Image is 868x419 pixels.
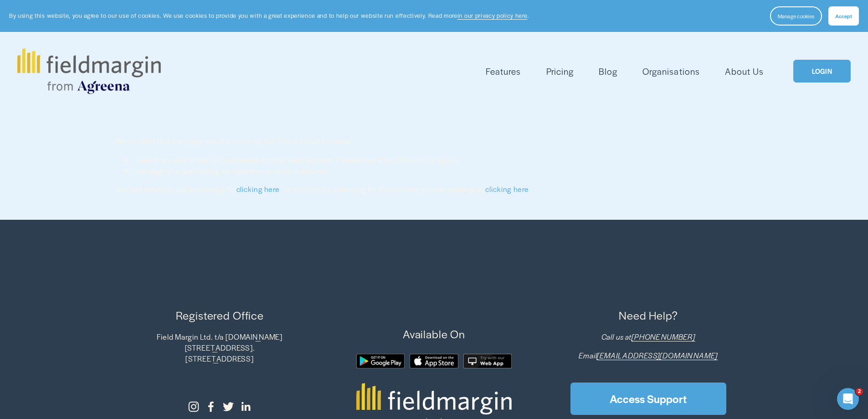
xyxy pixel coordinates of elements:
[486,65,521,78] span: Features
[9,11,529,20] p: By using this website, you agree to our use of cookies. We use cookies to provide you with a grea...
[223,401,234,412] a: Twitter
[188,401,199,412] a: Instagram
[115,307,324,324] p: Registered Office
[828,6,859,26] button: Accept
[725,64,764,79] a: About Us
[597,350,718,361] a: [EMAIL_ADDRESS][DOMAIN_NAME]
[457,11,528,20] a: in our privacy policy here
[329,326,539,342] p: Available On
[205,401,216,412] a: Facebook
[134,166,753,176] li: The page you are looking for has been moved or deleted.
[601,331,632,342] em: Call us at
[778,12,814,20] span: Manage cookies
[115,331,324,364] p: Field Margin Ltd. t/a [DOMAIN_NAME] [STREET_ADDRESS]. [STREET_ADDRESS]
[770,6,822,26] button: Manage cookies
[837,388,859,410] iframe: Intercom live chat
[597,350,718,361] em: [EMAIL_ADDRESS][DOMAIN_NAME]
[642,64,699,79] a: Organisations
[486,64,521,79] a: folder dropdown
[236,184,280,194] a: clicking here
[115,184,753,195] p: You can return to our homepage by , or you can try searching for the content you are seeking by .
[134,155,753,166] li: There is an error in the URL entered into your web browser. Please check the URL and try again.
[544,307,753,324] p: Need Help?
[632,331,695,342] a: [PHONE_NUMBER]
[570,383,726,415] a: Access Support
[835,12,852,20] span: Accept
[599,64,617,79] a: Blog
[240,401,251,412] a: LinkedIn
[546,64,574,79] a: Pricing
[115,119,753,147] p: We couldn't find the page you were looking for. This is either because:
[17,48,160,94] img: fieldmargin.com
[579,350,597,361] em: Email
[485,184,529,194] a: clicking here
[856,388,863,395] span: 2
[793,60,851,83] a: LOGIN
[632,331,695,342] em: [PHONE_NUMBER]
